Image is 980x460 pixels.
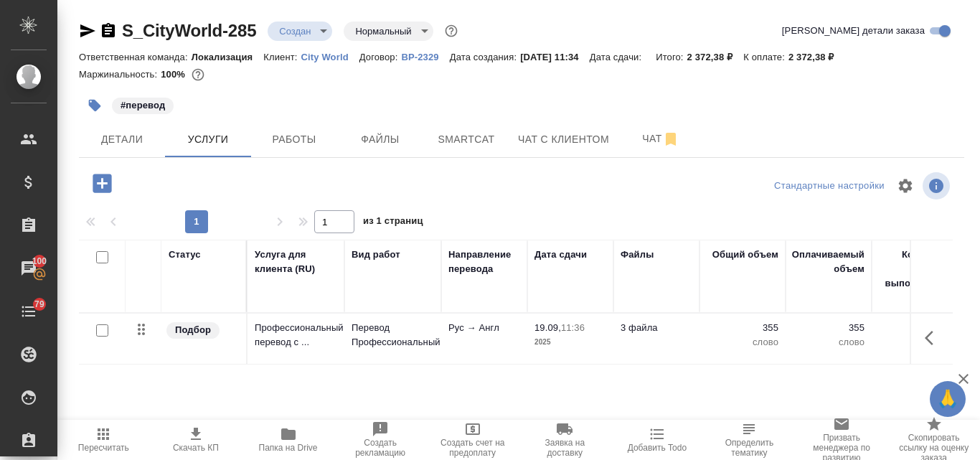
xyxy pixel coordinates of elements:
[879,248,951,305] div: Кол-во ед. изм., выполняемое в час
[259,443,318,453] span: Папка на Drive
[352,248,400,262] div: Вид работ
[121,98,165,113] p: #перевод
[263,52,301,62] p: Клиент:
[344,22,433,41] div: Создан
[4,250,54,286] a: 100
[662,131,679,148] svg: Отписаться
[448,248,520,276] div: Направление перевода
[352,321,434,349] p: Перевод Профессиональный
[707,321,778,335] p: 355
[255,248,337,276] div: Услуга для клиента (RU)
[712,438,787,458] span: Определить тематику
[432,131,501,149] span: Smartcat
[561,322,585,333] p: 11:36
[301,50,359,62] a: City World
[401,52,449,62] p: ВР-2329
[879,335,951,349] p: слово
[796,420,888,460] button: Призвать менеджера по развитию
[110,98,175,111] span: перевод
[351,25,415,37] button: Нормальный
[879,321,951,335] p: 250
[275,25,315,37] button: Создан
[359,52,402,62] p: Договор:
[621,321,692,335] p: 3 файла
[626,130,695,148] span: Чат
[888,169,923,203] span: Настроить таблицу
[78,443,129,453] span: Пересчитать
[426,420,519,460] button: Создать счет на предоплату
[255,321,337,349] p: Профессиональный перевод с ...
[448,321,520,335] p: Рус → Англ
[268,22,332,41] div: Создан
[450,52,520,62] p: Дата создания:
[79,69,161,80] p: Маржинальность:
[743,52,788,62] p: К оплате:
[334,420,427,460] button: Создать рекламацию
[189,65,207,84] button: 0.00 RUB;
[930,381,966,417] button: 🙏
[611,420,704,460] button: Добавить Todo
[260,131,329,149] span: Работы
[534,248,587,262] div: Дата сдачи
[174,131,242,149] span: Услуги
[793,335,864,349] p: слово
[346,131,415,149] span: Файлы
[343,438,418,458] span: Создать рекламацию
[518,131,609,149] span: Чат с клиентом
[923,172,953,200] span: Посмотреть информацию
[534,335,606,349] p: 2025
[161,69,189,80] p: 100%
[57,420,150,460] button: Пересчитать
[173,443,219,453] span: Скачать КП
[712,248,778,262] div: Общий объем
[150,420,242,460] button: Скачать КП
[590,52,645,62] p: Дата сдачи:
[792,248,864,276] div: Оплачиваемый объем
[534,322,561,333] p: 19.09,
[169,248,201,262] div: Статус
[771,175,888,197] div: split button
[88,131,156,149] span: Детали
[782,24,925,38] span: [PERSON_NAME] детали заказа
[687,52,744,62] p: 2 372,38 ₽
[122,21,256,40] a: S_CityWorld-285
[26,297,53,311] span: 79
[656,52,687,62] p: Итого:
[916,321,951,355] button: Показать кнопки
[401,50,449,62] a: ВР-2329
[788,52,845,62] p: 2 372,38 ₽
[100,22,117,39] button: Скопировать ссылку
[628,443,687,453] span: Добавить Todo
[703,420,796,460] button: Определить тематику
[707,335,778,349] p: слово
[4,294,54,329] a: 79
[520,52,590,62] p: [DATE] 11:34
[793,321,864,335] p: 355
[83,169,122,198] button: Добавить услугу
[527,438,603,458] span: Заявка на доставку
[24,254,56,268] span: 100
[621,248,654,262] div: Файлы
[79,22,96,39] button: Скопировать ссылку для ЯМессенджера
[435,438,510,458] span: Создать счет на предоплату
[79,90,110,121] button: Добавить тэг
[175,323,211,337] p: Подбор
[519,420,611,460] button: Заявка на доставку
[242,420,334,460] button: Папка на Drive
[936,384,960,414] span: 🙏
[301,52,359,62] p: City World
[192,52,264,62] p: Локализация
[79,52,192,62] p: Ответственная команда:
[363,212,423,233] span: из 1 страниц
[887,420,980,460] button: Скопировать ссылку на оценку заказа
